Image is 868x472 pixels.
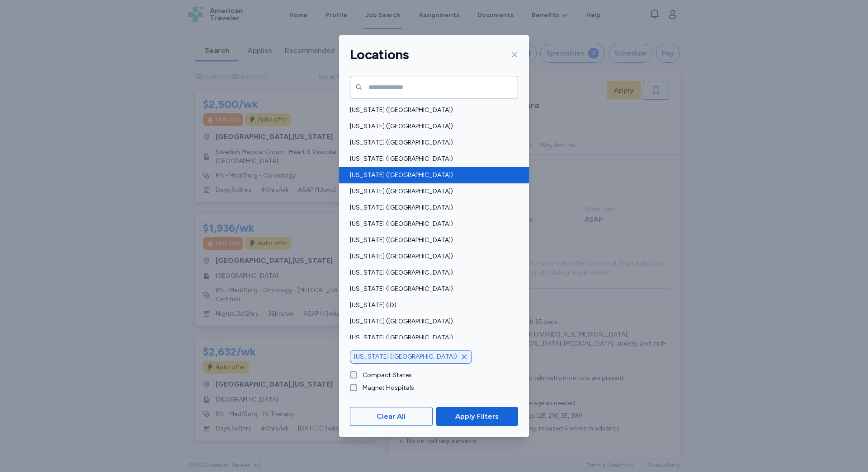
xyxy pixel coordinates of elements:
[350,333,513,342] span: [US_STATE] ([GEOGRAPHIC_DATA])
[436,407,518,426] button: Apply Filters
[350,171,513,180] span: [US_STATE] ([GEOGRAPHIC_DATA])
[350,220,513,229] span: [US_STATE] ([GEOGRAPHIC_DATA])
[350,407,433,426] button: Clear All
[350,122,513,131] span: [US_STATE] ([GEOGRAPHIC_DATA])
[350,46,409,63] h1: Locations
[354,352,457,361] span: [US_STATE] ([GEOGRAPHIC_DATA])
[350,301,513,310] span: [US_STATE] (ID)
[455,411,499,422] span: Apply Filters
[350,187,513,196] span: [US_STATE] ([GEOGRAPHIC_DATA])
[350,317,513,326] span: [US_STATE] ([GEOGRAPHIC_DATA])
[350,268,513,277] span: [US_STATE] ([GEOGRAPHIC_DATA])
[357,383,414,393] label: Magnet Hospitals
[350,236,513,245] span: [US_STATE] ([GEOGRAPHIC_DATA])
[377,411,406,422] span: Clear All
[350,285,513,294] span: [US_STATE] ([GEOGRAPHIC_DATA])
[350,154,513,164] span: [US_STATE] ([GEOGRAPHIC_DATA])
[350,138,513,147] span: [US_STATE] ([GEOGRAPHIC_DATA])
[350,106,513,115] span: [US_STATE] ([GEOGRAPHIC_DATA])
[350,252,513,261] span: [US_STATE] ([GEOGRAPHIC_DATA])
[357,371,412,380] label: Compact States
[350,203,513,212] span: [US_STATE] ([GEOGRAPHIC_DATA])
